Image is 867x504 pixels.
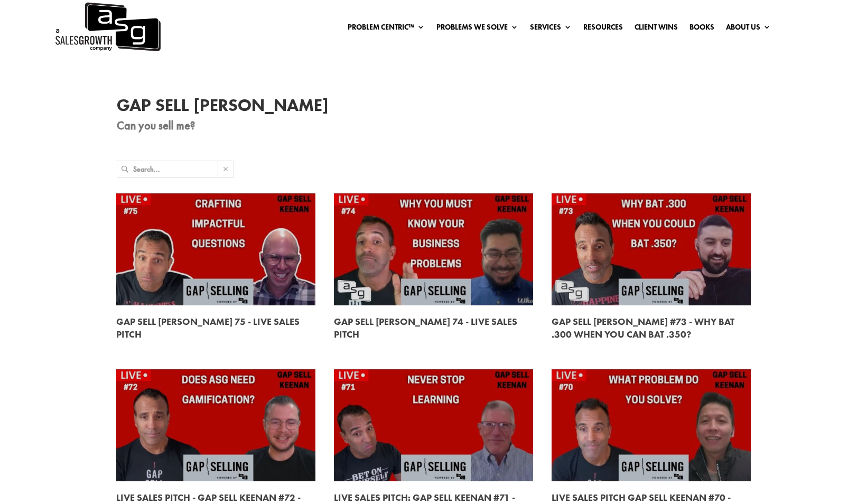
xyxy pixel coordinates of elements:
a: Client Wins [635,23,678,35]
a: Services [530,23,572,35]
input: Search... [133,161,218,177]
a: Books [689,23,714,35]
h1: Gap Sell [PERSON_NAME] [117,97,751,119]
a: Problems We Solve [436,23,518,35]
p: Can you sell me? [117,119,751,132]
a: Resources [583,23,623,35]
a: Problem Centric™ [348,23,425,35]
a: About Us [726,23,771,35]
